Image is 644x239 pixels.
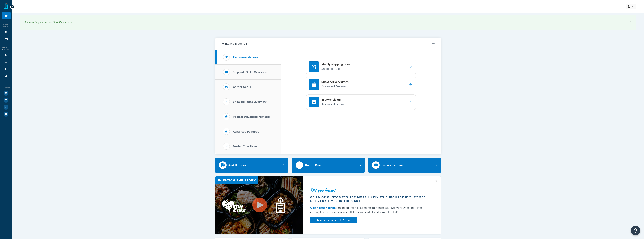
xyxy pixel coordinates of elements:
li: Analytics [2,104,11,111]
li: Shipping Rules [2,59,11,66]
li: Origins [2,36,11,42]
button: Open Resource Center [631,226,640,235]
h4: Modify shipping rates [321,62,350,66]
li: Help Docs [2,111,11,118]
h3: Carrier Setup [233,85,251,89]
li: Test Your Rates [2,90,11,97]
li: Advanced Features [2,73,11,80]
h3: Shipping Rules Overview [233,100,266,104]
div: 60.7% of customers are more likely to purchase if they see delivery times in the cart [310,195,429,203]
h3: Popular Advanced Features [233,115,270,118]
h3: ShipperHQ: An Overview [233,71,267,74]
div: Successfully authorized Shopify account [25,20,632,25]
li: Websites [2,28,11,35]
div: Explore Features [382,162,404,168]
a: Clean Eatz Kitchen [310,206,336,210]
li: Carriers [2,52,11,58]
h3: Recommendations [233,56,258,59]
div: Did you know? [310,187,429,193]
h4: Show delivery dates [321,80,349,84]
p: Shipping Rule [321,66,350,71]
a: Explore Features [368,158,441,173]
div: Add Carriers [228,162,246,168]
li: Dashboard [2,12,11,19]
a: Create Rules [292,158,365,173]
a: Add Carriers [215,158,288,173]
h2: Welcome Guide [221,42,247,45]
div: enhanced their customer experience with Delivery Date and Time — cutting both customer service ti... [310,206,429,215]
img: Video thumbnail [215,176,303,234]
p: Advanced Feature [321,84,349,89]
li: Boxes [2,66,11,73]
a: Activate Delivery Date & Time [310,217,357,223]
li: Marketplace [2,97,11,104]
button: Welcome Guide [215,38,441,50]
a: × [630,20,632,23]
h4: In-store pickup [321,98,346,102]
h3: Testing Your Rates [233,145,258,148]
h3: Advanced Features [233,130,259,133]
div: Create Rules [305,162,322,168]
p: Advanced Feature [321,102,346,107]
